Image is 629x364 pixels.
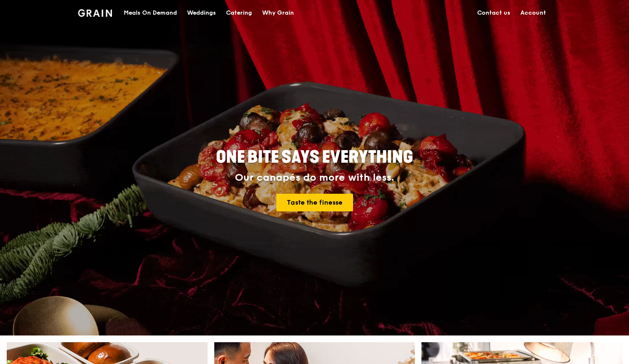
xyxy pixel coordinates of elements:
[226,0,252,26] div: Catering
[515,0,551,26] a: Account
[78,9,112,17] img: Grain
[472,0,515,26] a: Contact us
[124,0,177,26] div: Meals On Demand
[187,0,216,26] div: Weddings
[164,172,465,184] div: Our canapés do more with less.
[276,194,353,211] a: Taste the finesse
[221,0,257,26] a: Catering
[262,0,294,26] div: Why Grain
[257,0,299,26] a: Why Grain
[216,147,413,167] span: ONE BITE SAYS EVERYTHING
[182,0,221,26] a: Weddings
